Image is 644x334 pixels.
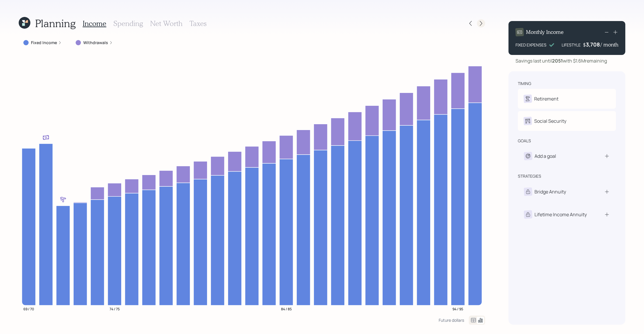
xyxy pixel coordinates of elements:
h3: Net Worth [150,19,183,28]
label: Fixed Income [31,40,57,46]
div: strategies [518,173,541,179]
div: timing [518,81,531,86]
tspan: 69 / 70 [23,306,34,311]
div: 3,708 [586,41,600,48]
h3: Spending [113,19,143,28]
div: Lifetime Income Annuity [534,211,587,218]
div: Savings last until with $1.6M remaining [515,57,607,64]
h1: Planning [35,17,76,30]
h4: $ [583,41,586,48]
b: 2051 [552,58,563,64]
tspan: 74 / 75 [110,306,120,311]
div: Bridge Annuity [534,188,566,195]
div: Add a goal [534,153,556,160]
h3: Taxes [190,19,206,28]
label: Withdrawals [83,40,108,46]
h4: Monthly Income [526,29,564,35]
div: Social Security [534,117,566,124]
tspan: 94 / 95 [452,306,463,311]
div: goals [518,138,531,144]
div: FIXED EXPENSES [515,42,546,48]
h3: Income [83,19,106,28]
h4: / month [600,41,618,48]
div: Retirement [534,95,558,102]
div: LIFESTYLE [562,42,581,48]
tspan: 84 / 85 [281,306,292,311]
div: Future dollars [439,317,464,323]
